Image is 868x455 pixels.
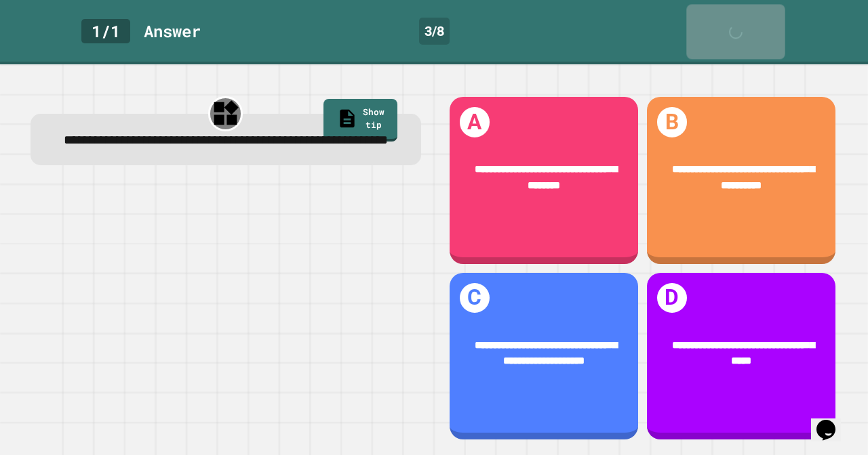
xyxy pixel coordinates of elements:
[460,107,490,137] h1: A
[81,19,130,43] div: 1 / 1
[323,99,397,142] a: Show tip
[811,401,854,441] iframe: chat widget
[657,107,687,137] h1: B
[460,283,490,313] h1: C
[419,18,450,45] div: 3 / 8
[657,283,687,313] h1: D
[144,19,201,43] div: Answer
